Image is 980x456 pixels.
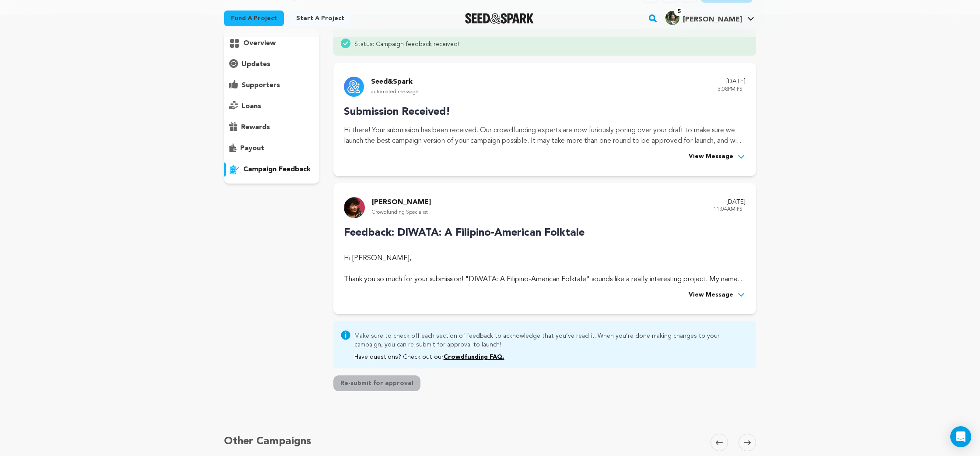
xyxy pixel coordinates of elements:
[664,9,756,28] span: Shea F.'s Profile
[224,99,319,113] button: loans
[344,253,745,285] p: Hi [PERSON_NAME], Thank you so much for your submission! "DIWATA: A Filipino-American Folktale" s...
[241,122,270,133] p: rewards
[243,164,311,175] p: campaign feedback
[224,11,284,26] a: Fund a project
[689,290,733,300] span: View Message
[665,11,679,25] img: 85a4436b0cd5ff68.jpg
[243,38,276,49] p: overview
[717,85,745,95] p: 5:08PM PST
[372,208,431,218] p: Crowdfunding Specialist
[289,11,351,26] a: Start a project
[344,225,745,241] p: Feedback: DIWATA: A Filipino-American Folktale
[665,11,742,25] div: Shea F.'s Profile
[224,141,319,156] button: payout
[224,36,319,50] button: overview
[241,101,261,112] p: loans
[344,104,745,120] p: Submission Received!
[717,77,745,87] p: [DATE]
[683,16,742,23] span: [PERSON_NAME]
[689,152,733,162] span: View Message
[224,163,319,177] button: campaign feedback
[344,197,365,218] img: 9732bf93d350c959.jpg
[689,152,745,162] button: View Message
[371,87,419,97] p: automated message
[224,78,319,92] button: supporters
[224,434,311,449] h5: Other Campaigns
[714,197,745,208] p: [DATE]
[344,125,745,146] p: Hi there! Your submission has been received. Our crowdfunding experts are now furiously poring ov...
[950,426,971,447] div: Open Intercom Messenger
[333,375,420,391] button: Re-submit for approval
[664,9,756,25] a: Shea F.'s Profile
[444,354,504,360] a: Crowdfunding FAQ.
[241,80,280,91] p: supporters
[354,38,459,49] span: Status: Campaign feedback received!
[354,353,749,361] p: Have questions? Check out our
[674,7,684,16] span: 5
[714,205,745,215] p: 11:04AM PST
[371,77,419,87] p: Seed&Spark
[240,143,264,154] p: payout
[372,197,431,208] p: [PERSON_NAME]
[465,13,534,24] a: Seed&Spark Homepage
[465,13,534,24] img: Seed&Spark Logo Dark Mode
[689,290,745,300] button: View Message
[354,330,749,349] p: Make sure to check off each section of feedback to acknowledge that you’ve read it. When you’re d...
[224,57,319,71] button: updates
[224,120,319,134] button: rewards
[241,59,270,70] p: updates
